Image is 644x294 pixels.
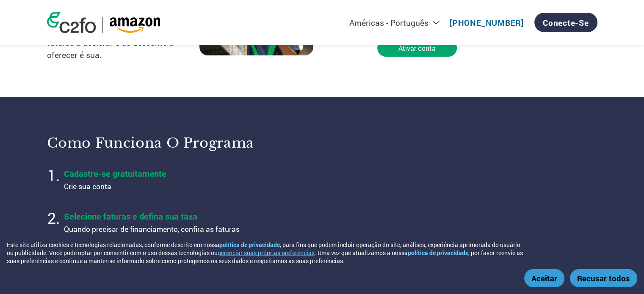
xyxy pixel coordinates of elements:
[377,39,457,57] button: Ativar conta
[64,224,276,246] p: Quando precisar de financiamento, confira as faturas disponíveis e ofereça um desconto.
[570,269,637,287] button: Recusar todos
[218,249,315,257] button: gerenciar suas próprias preferências
[64,211,276,222] h4: Selecione faturas e defina sua taxa
[534,13,597,32] a: Conecte-se
[408,249,468,257] a: política de privacidade
[47,135,312,151] h3: Como funciona o programa
[450,17,524,28] a: [PHONE_NUMBER]
[219,241,280,249] a: política de privacidade
[47,12,96,33] img: c2fo logo
[109,17,160,33] img: Amazon
[524,269,564,287] button: Aceitar
[64,181,276,192] p: Crie sua conta
[64,168,276,179] h4: Cadastre-se gratuitamente
[7,241,527,265] div: Este site utiliza cookies e tecnologias relacionadas, conforme descrito em nossa , para fins que ...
